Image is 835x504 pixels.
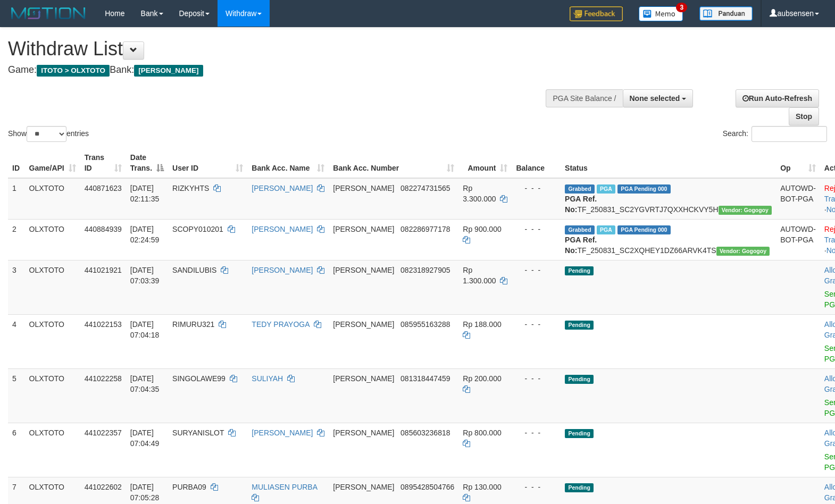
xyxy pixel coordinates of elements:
span: Copy 082286977178 to clipboard [400,225,450,233]
span: RIZKYHTS [172,184,209,192]
td: TF_250831_SC2XQHEY1DZ66ARVK4TS [561,219,776,260]
span: None selected [630,94,680,103]
span: Pending [565,321,594,330]
td: OLXTOTO [25,314,80,368]
th: User ID: activate to sort column ascending [168,148,247,178]
span: 441022258 [85,374,122,383]
span: Marked by aubibnu [597,184,615,194]
span: 440884939 [85,225,122,233]
input: Search: [751,126,827,142]
span: SCOPY010201 [172,225,223,233]
span: Rp 1.300.000 [463,266,496,285]
span: [PERSON_NAME] [333,225,394,233]
select: Showentries [27,126,66,142]
a: [PERSON_NAME] [252,266,313,274]
td: OLXTOTO [25,219,80,260]
a: [PERSON_NAME] [252,184,313,192]
td: OLXTOTO [25,368,80,423]
td: 1 [8,178,25,220]
div: - - - [516,482,556,492]
span: Copy 085955163288 to clipboard [400,320,450,329]
td: 2 [8,219,25,260]
th: Date Trans.: activate to sort column descending [126,148,168,178]
span: 440871623 [85,184,122,192]
span: [DATE] 02:24:59 [130,225,160,244]
td: 4 [8,314,25,368]
span: [DATE] 07:04:18 [130,320,160,339]
h1: Withdraw List [8,38,546,60]
span: [PERSON_NAME] [333,320,394,329]
span: [DATE] 07:04:35 [130,374,160,393]
span: Vendor URL: https://secure2.1velocity.biz [719,206,772,215]
span: PGA Pending [617,184,671,194]
span: [PERSON_NAME] [333,483,394,491]
span: Pending [565,375,594,384]
div: PGA Site Balance / [546,89,622,107]
label: Show entries [8,126,89,142]
span: Rp 3.300.000 [463,184,496,203]
div: - - - [516,224,556,234]
b: PGA Ref. No: [565,195,597,214]
span: [DATE] 07:05:28 [130,483,160,502]
a: TEDY PRAYOGA [252,320,309,329]
td: OLXTOTO [25,178,80,220]
span: Copy 082274731565 to clipboard [400,184,450,192]
span: Grabbed [565,184,595,194]
th: ID [8,148,25,178]
a: SULIYAH [252,374,283,383]
span: Rp 900.000 [463,225,501,233]
span: [PERSON_NAME] [134,65,203,77]
img: Button%20Memo.svg [639,6,683,21]
span: Rp 800.000 [463,429,501,437]
span: [DATE] 02:11:35 [130,184,160,203]
label: Search: [723,126,827,142]
span: SURYANISLOT [172,429,224,437]
span: Pending [565,266,594,275]
span: [DATE] 07:04:49 [130,429,160,448]
span: RIMURU321 [172,320,214,329]
a: Stop [789,107,819,125]
th: Game/API: activate to sort column ascending [25,148,80,178]
td: OLXTOTO [25,423,80,477]
th: Op: activate to sort column ascending [776,148,820,178]
img: MOTION_logo.png [8,5,89,21]
span: Grabbed [565,225,595,234]
span: ITOTO > OLXTOTO [37,65,110,77]
td: OLXTOTO [25,260,80,314]
td: 5 [8,368,25,423]
td: AUTOWD-BOT-PGA [776,219,820,260]
span: Rp 200.000 [463,374,501,383]
th: Bank Acc. Number: activate to sort column ascending [329,148,458,178]
div: - - - [516,265,556,275]
a: [PERSON_NAME] [252,429,313,437]
div: - - - [516,183,556,194]
span: Pending [565,429,594,438]
span: 441022602 [85,483,122,491]
span: 441022153 [85,320,122,329]
span: SINGOLAWE99 [172,374,226,383]
img: panduan.png [699,6,753,21]
th: Bank Acc. Name: activate to sort column ascending [247,148,329,178]
img: Feedback.jpg [570,6,623,21]
span: Rp 130.000 [463,483,501,491]
span: Pending [565,483,594,492]
div: - - - [516,427,556,438]
span: [DATE] 07:03:39 [130,266,160,285]
th: Amount: activate to sort column ascending [458,148,512,178]
span: PURBA09 [172,483,206,491]
span: Copy 0895428504766 to clipboard [400,483,454,491]
div: - - - [516,319,556,330]
span: Copy 085603236818 to clipboard [400,429,450,437]
span: 441021921 [85,266,122,274]
span: [PERSON_NAME] [333,266,394,274]
td: 3 [8,260,25,314]
h4: Game: Bank: [8,65,546,75]
th: Trans ID: activate to sort column ascending [80,148,126,178]
th: Balance [512,148,561,178]
a: [PERSON_NAME] [252,225,313,233]
span: PGA Pending [617,225,671,234]
b: PGA Ref. No: [565,236,597,255]
td: TF_250831_SC2YGVRTJ7QXXHCKVY5H [561,178,776,220]
span: [PERSON_NAME] [333,184,394,192]
td: AUTOWD-BOT-PGA [776,178,820,220]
